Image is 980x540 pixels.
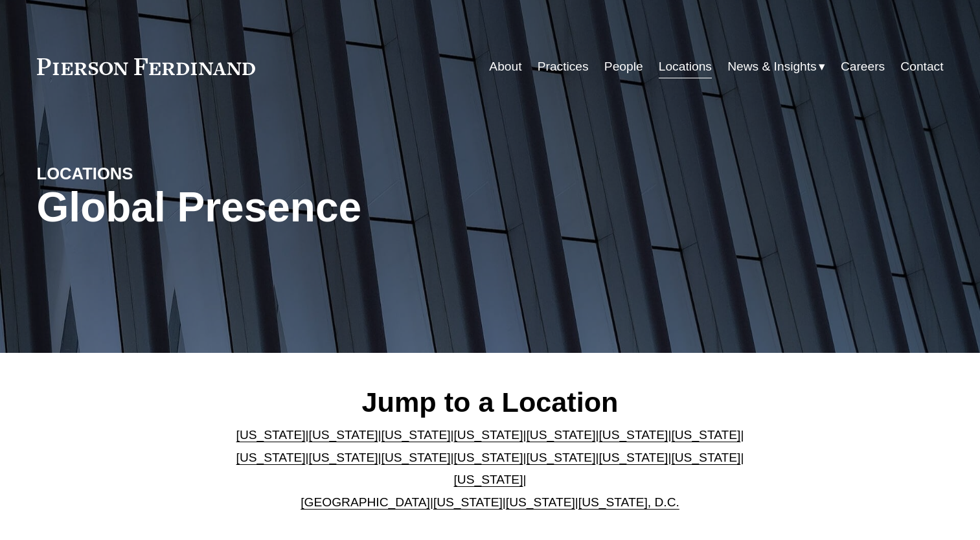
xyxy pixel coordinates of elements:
a: [US_STATE] [598,428,668,442]
h1: Global Presence [37,184,641,231]
a: [US_STATE] [671,428,740,442]
a: [US_STATE] [382,451,451,464]
a: People [604,54,643,79]
a: Careers [841,54,885,79]
a: [US_STATE] [526,428,595,442]
a: About [489,54,521,79]
a: Practices [538,54,589,79]
a: [US_STATE] [526,451,595,464]
a: [US_STATE] [309,451,378,464]
span: News & Insights [727,56,817,78]
a: [US_STATE] [433,495,503,509]
a: [US_STATE] [382,428,451,442]
a: [GEOGRAPHIC_DATA] [301,495,430,509]
a: [US_STATE], D.C. [578,495,679,509]
h2: Jump to a Location [225,385,755,419]
h4: LOCATIONS [37,163,264,184]
a: [US_STATE] [454,428,523,442]
a: [US_STATE] [309,428,378,442]
a: [US_STATE] [454,473,523,486]
a: folder dropdown [727,54,825,79]
a: [US_STATE] [236,428,306,442]
p: | | | | | | | | | | | | | | | | | | [225,424,755,513]
a: [US_STATE] [454,451,523,464]
a: [US_STATE] [671,451,740,464]
a: [US_STATE] [598,451,668,464]
a: [US_STATE] [236,451,306,464]
a: [US_STATE] [506,495,575,509]
a: Contact [900,54,943,79]
a: Locations [659,54,712,79]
